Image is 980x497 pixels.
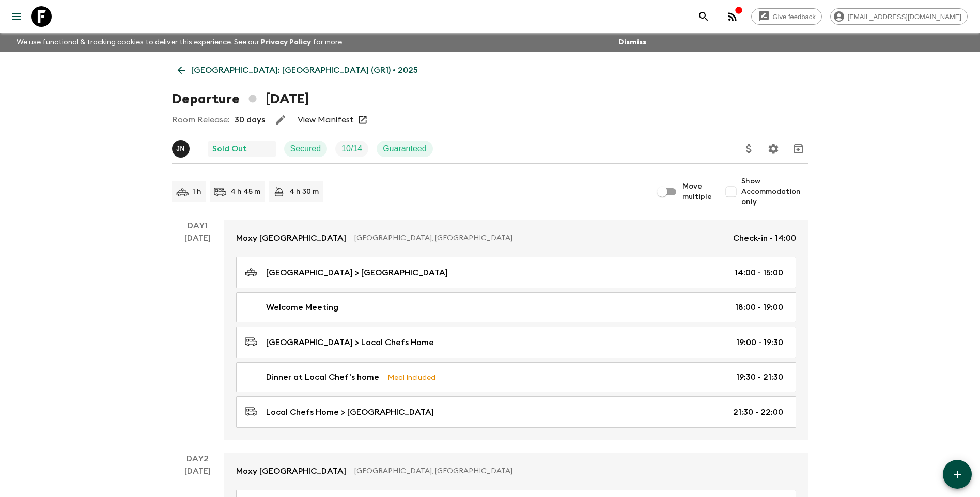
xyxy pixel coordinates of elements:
p: [GEOGRAPHIC_DATA] > [GEOGRAPHIC_DATA] [266,267,448,279]
p: Secured [290,143,321,155]
button: Settings [763,138,784,159]
span: [EMAIL_ADDRESS][DOMAIN_NAME] [842,13,967,21]
p: Local Chefs Home > [GEOGRAPHIC_DATA] [266,406,434,418]
p: 19:00 - 19:30 [736,336,783,349]
button: Archive (Completed, Cancelled or Unsynced Departures only) [788,138,808,159]
a: Moxy [GEOGRAPHIC_DATA][GEOGRAPHIC_DATA], [GEOGRAPHIC_DATA]Check-in - 14:00 [224,220,808,257]
span: Move multiple [682,181,712,202]
a: Welcome Meeting18:00 - 19:00 [236,292,796,322]
a: [GEOGRAPHIC_DATA]: [GEOGRAPHIC_DATA] (GR1) • 2025 [172,60,424,81]
button: Update Price, Early Bird Discount and Costs [739,138,759,159]
div: [EMAIL_ADDRESS][DOMAIN_NAME] [830,8,968,25]
button: menu [6,6,27,27]
p: Sold Out [212,143,247,155]
div: Secured [284,141,328,157]
p: Welcome Meeting [266,301,338,314]
button: JN [172,140,192,158]
a: View Manifest [298,115,354,125]
a: Privacy Policy [261,39,311,46]
p: Dinner at Local Chef's home [266,371,379,383]
a: Moxy [GEOGRAPHIC_DATA][GEOGRAPHIC_DATA], [GEOGRAPHIC_DATA] [224,453,808,490]
h1: Departure [DATE] [172,89,309,110]
a: [GEOGRAPHIC_DATA] > [GEOGRAPHIC_DATA]14:00 - 15:00 [236,257,796,288]
p: We use functional & tracking cookies to deliver this experience. See our for more. [12,33,348,52]
p: 30 days [235,114,265,126]
a: Give feedback [751,8,822,25]
button: Dismiss [616,35,649,50]
p: Day 1 [172,220,224,232]
p: 1 h [193,187,201,197]
p: 18:00 - 19:00 [735,301,783,314]
span: Show Accommodation only [741,176,808,207]
span: Janita Nurmi [172,143,192,151]
p: 4 h 45 m [230,187,260,197]
p: 14:00 - 15:00 [735,267,783,279]
a: [GEOGRAPHIC_DATA] > Local Chefs Home19:00 - 19:30 [236,327,796,358]
p: Moxy [GEOGRAPHIC_DATA] [236,465,346,477]
p: [GEOGRAPHIC_DATA], [GEOGRAPHIC_DATA] [354,233,725,243]
p: Room Release: [172,114,229,126]
a: Local Chefs Home > [GEOGRAPHIC_DATA]21:30 - 22:00 [236,396,796,428]
p: [GEOGRAPHIC_DATA] > Local Chefs Home [266,336,434,349]
p: Day 2 [172,453,224,465]
p: [GEOGRAPHIC_DATA], [GEOGRAPHIC_DATA] [354,466,788,476]
p: Check-in - 14:00 [733,232,796,244]
p: 4 h 30 m [289,187,319,197]
a: Dinner at Local Chef's homeMeal Included19:30 - 21:30 [236,362,796,392]
p: 21:30 - 22:00 [733,406,783,418]
p: Moxy [GEOGRAPHIC_DATA] [236,232,346,244]
div: Trip Fill [335,141,368,157]
p: Meal Included [387,371,435,383]
button: search adventures [693,6,714,27]
span: Give feedback [767,13,821,21]
p: [GEOGRAPHIC_DATA]: [GEOGRAPHIC_DATA] (GR1) • 2025 [191,64,418,76]
p: 19:30 - 21:30 [736,371,783,383]
p: J N [176,145,185,153]
div: [DATE] [184,232,211,440]
p: Guaranteed [383,143,427,155]
p: 10 / 14 [341,143,362,155]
